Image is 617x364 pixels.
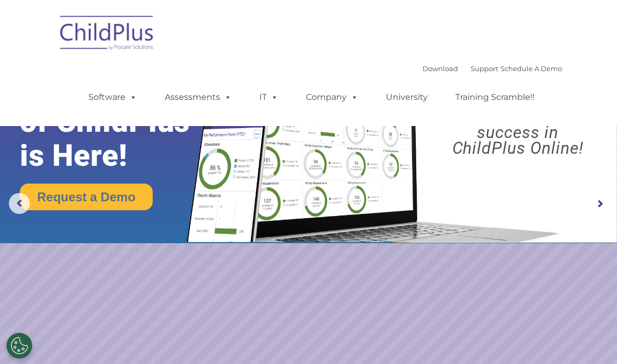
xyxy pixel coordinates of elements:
[422,64,458,73] a: Download
[500,64,562,73] a: Schedule A Demo
[471,64,498,73] a: Support
[295,87,369,108] a: Company
[375,87,438,108] a: University
[426,77,609,156] rs-layer: Boost your productivity and streamline your success in ChildPlus Online!
[20,71,217,173] rs-layer: The Future of ChildPlus is Here!
[422,64,562,73] font: |
[154,87,242,108] a: Assessments
[249,87,289,108] a: IT
[20,184,153,210] a: Request a Demo
[6,333,32,359] button: Cookies Settings
[78,87,147,108] a: Software
[55,8,159,61] img: ChildPlus by Procare Solutions
[445,87,545,108] a: Training Scramble!!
